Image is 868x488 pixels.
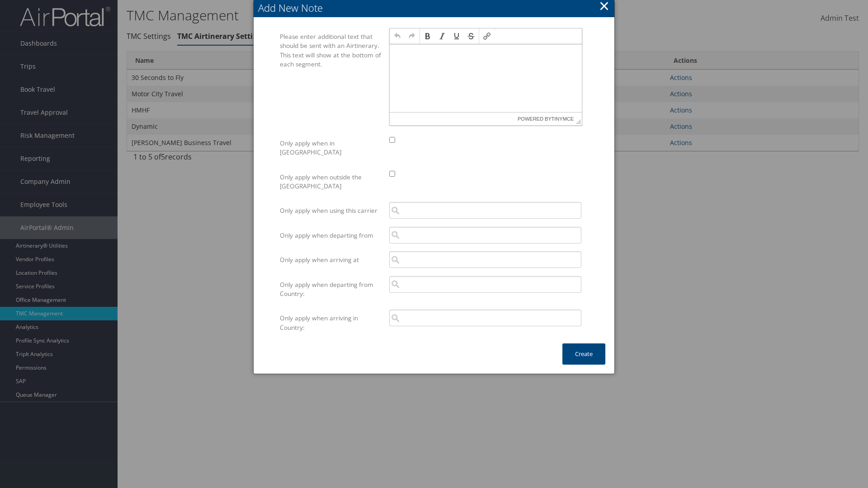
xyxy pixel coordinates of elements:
a: tinymce [552,116,574,122]
div: Add New Note [258,1,614,15]
label: Only apply when in [GEOGRAPHIC_DATA] [280,135,382,161]
label: Only apply when using this carrier [280,202,382,219]
div: Insert/edit link [480,29,494,43]
div: Italic [435,29,449,43]
div: Undo [391,29,404,43]
iframe: Rich Text Area. Press ALT-F9 for menu. Press ALT-F10 for toolbar. Press ALT-0 for help [390,44,582,112]
label: Only apply when outside the [GEOGRAPHIC_DATA] [280,169,382,195]
label: Only apply when departing from [280,227,382,244]
label: Only apply when departing from Country: [280,276,382,303]
div: Underline [450,29,463,43]
button: Create [562,343,605,365]
div: Strikethrough [464,29,478,43]
div: Redo [405,29,419,43]
div: Bold [421,29,434,43]
label: Only apply when arriving in Country: [280,310,382,336]
label: Please enter additional text that should be sent with an Airtinerary. This text will show at the ... [280,28,382,73]
span: Powered by [518,113,574,125]
label: Only apply when arriving at [280,251,382,268]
